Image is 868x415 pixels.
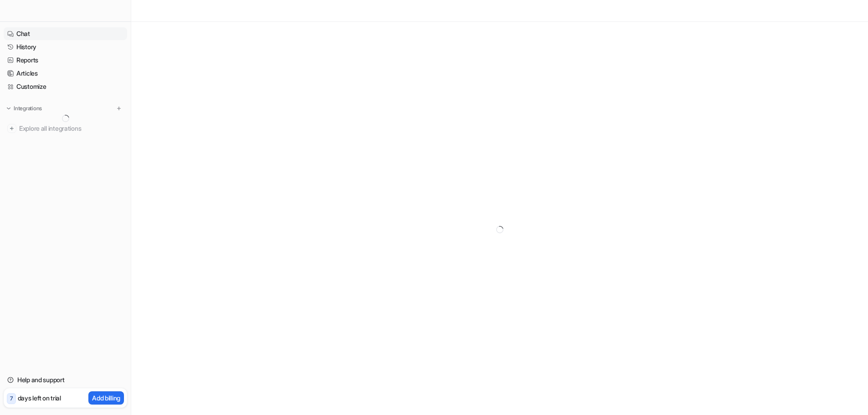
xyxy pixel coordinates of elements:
[7,124,16,133] img: explore all integrations
[4,67,127,80] a: Articles
[4,104,45,113] button: Integrations
[4,41,127,53] a: History
[92,393,120,403] p: Add billing
[4,54,127,67] a: Reports
[19,121,123,136] span: Explore all integrations
[14,105,42,112] p: Integrations
[4,80,127,93] a: Customize
[10,395,13,403] p: 7
[116,105,122,112] img: menu_add.svg
[18,393,61,403] p: days left on trial
[5,105,12,112] img: expand menu
[4,122,127,135] a: Explore all integrations
[88,391,124,405] button: Add billing
[4,27,127,40] a: Chat
[4,374,127,386] a: Help and support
